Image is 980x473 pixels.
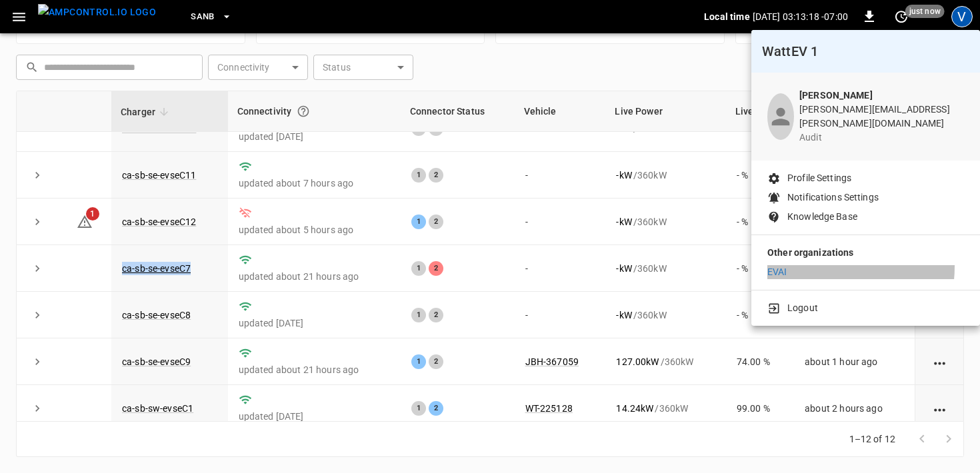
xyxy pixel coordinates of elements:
[787,301,818,315] p: Logout
[799,103,964,131] p: [PERSON_NAME][EMAIL_ADDRESS][PERSON_NAME][DOMAIN_NAME]
[787,210,857,224] p: Knowledge Base
[767,265,787,279] p: EVAI
[787,171,851,185] p: Profile Settings
[767,246,964,265] p: Other organizations
[799,90,873,101] b: [PERSON_NAME]
[767,93,794,140] div: profile-icon
[762,41,969,62] h6: WattEV 1
[787,191,879,205] p: Notifications Settings
[799,131,964,145] p: audit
